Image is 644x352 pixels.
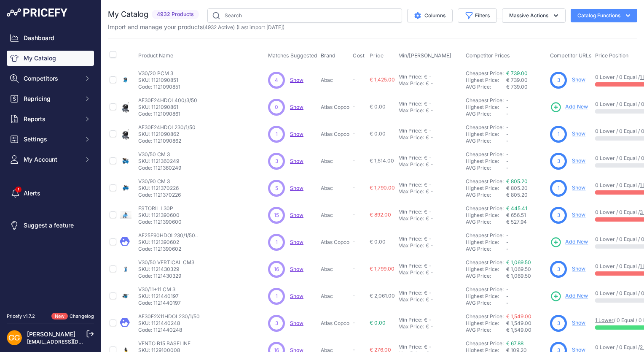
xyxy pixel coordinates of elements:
span: 3 [557,320,560,327]
div: AVG Price: [466,192,506,198]
div: € [424,100,427,107]
p: Atlas Copco [321,320,349,327]
button: Catalog Functions [571,9,637,22]
p: Code: 1121440197 [138,300,181,306]
a: Add New [550,101,588,113]
div: Highest Price: [466,158,506,165]
span: € 1,549.00 [506,320,531,326]
p: SKU: 1121090862 [138,131,196,138]
span: 1 [276,292,278,300]
div: Highest Price: [466,131,506,138]
a: € 739.00 [506,70,528,76]
div: Min Price: [398,236,422,242]
p: V30/20 PCM 3 [138,70,180,77]
div: € [424,154,427,161]
div: Min Price: [398,290,422,296]
a: 4932 Active [204,24,233,30]
span: Reports [24,115,79,123]
div: - [427,100,432,107]
div: Highest Price: [466,239,506,246]
nav: Sidebar [7,30,94,303]
button: Competitors [7,71,94,86]
a: Cheapest Price: [466,340,504,347]
div: Min Price: [398,154,422,161]
p: Code: 1121370226 [138,192,181,198]
div: Min Price: [398,344,422,350]
span: € 805.20 [506,185,528,191]
div: AVG Price: [466,165,506,171]
p: SKU: 1121440248 [138,320,200,327]
span: - [353,157,355,164]
div: € [424,317,427,323]
div: Pricefy v1.7.2 [7,313,35,320]
p: Import and manage your products [108,23,284,31]
span: - [506,138,509,144]
p: SKU: 1121090861 [138,104,197,111]
span: - [506,104,509,110]
span: 3 [557,265,560,273]
span: (Last import [DATE]) [236,24,284,30]
span: Matches Suggested [268,52,317,59]
a: Cheapest Price: [466,259,504,265]
span: Repricing [24,95,79,103]
div: € [426,215,429,222]
div: Min Price: [398,263,422,269]
a: Cheapest Price: [466,286,504,292]
span: 3 [557,76,560,84]
span: - [353,265,355,272]
span: 1 [558,130,560,138]
div: € [426,242,429,249]
div: - [429,323,433,330]
p: SKU: 1121390602 [138,239,198,246]
div: € [424,208,427,215]
a: € 1,069.50 [506,259,531,265]
p: Code: 1121440248 [138,327,200,333]
div: € [426,80,429,87]
p: AF30E2X11HDOL230/1/50 [138,313,200,320]
span: Product Name [138,52,173,59]
p: AF30E24HDOL400/3/50 [138,97,197,104]
a: Dashboard [7,30,94,46]
span: € 892.00 [370,211,391,218]
div: - [427,263,432,269]
div: Max Price: [398,161,424,168]
p: VENTO B15 BASELINE [138,340,191,347]
span: Show [290,266,303,272]
a: Cheapest Price: [466,178,504,184]
div: - [429,134,433,141]
div: Max Price: [398,215,424,222]
span: 3 [557,157,560,165]
a: Cheapest Price: [466,124,504,130]
span: € 656.51 [506,212,526,218]
a: Show [290,158,303,164]
span: - [353,211,355,218]
div: € 805.20 [506,192,547,198]
a: Show [290,320,303,326]
a: Cheapest Price: [466,70,504,76]
div: Min Price: [398,208,422,215]
span: € 0.00 [370,130,386,137]
span: - [506,300,509,306]
span: - [506,246,509,252]
button: Price [370,52,385,59]
div: - [429,188,433,195]
p: Code: 1121390602 [138,246,198,252]
p: V30/50 CM 3 [138,151,181,158]
a: Show [290,77,303,83]
span: 3 [275,157,278,165]
div: € [426,323,429,330]
p: Code: 1121390600 [138,219,182,225]
p: SKU: 1121440197 [138,293,181,300]
a: Show [290,131,303,137]
div: Min Price: [398,317,422,323]
p: Abac [321,158,349,165]
a: Show [572,184,585,191]
button: Columns [407,9,453,22]
div: Highest Price: [466,266,506,273]
div: € [424,127,427,134]
img: Pricefy Logo [7,8,67,17]
div: € [424,263,427,269]
a: Show [572,76,585,83]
